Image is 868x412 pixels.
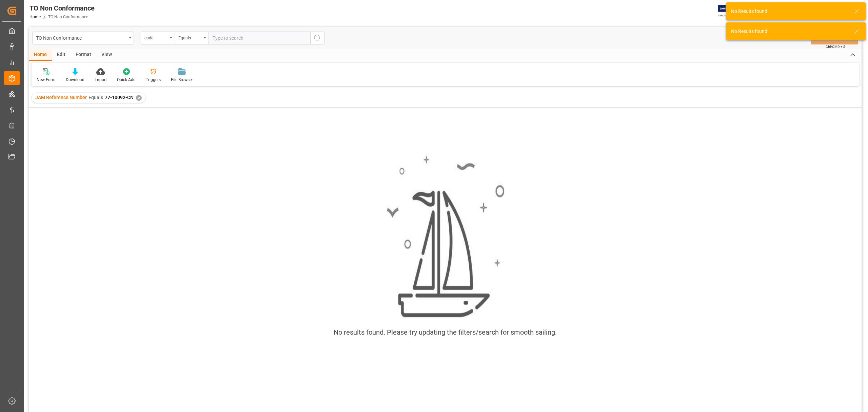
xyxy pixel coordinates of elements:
[71,49,96,61] div: Format
[96,49,117,61] div: View
[826,44,845,49] span: Ctrl/CMD + S
[29,49,52,61] div: Home
[32,32,134,44] button: open menu
[35,95,87,100] span: JAM Reference Number
[171,77,193,83] div: File Browser
[731,8,848,15] div: No Results found!
[144,33,167,41] div: code
[136,95,142,101] div: ✕
[731,28,848,35] div: No Results found!
[95,77,107,83] div: Import
[718,5,742,17] img: Exertis%20JAM%20-%20Email%20Logo.jpg_1722504956.jpg
[141,32,175,44] button: open menu
[29,3,95,13] div: TO Non Conformance
[29,15,41,19] a: Home
[178,33,201,41] div: Equals
[146,77,161,83] div: Triggers
[334,327,557,337] div: No results found. Please try updating the filters/search for smooth sailing.
[310,32,324,44] button: search button
[386,154,505,319] img: smooth_sailing.jpeg
[66,77,84,83] div: Download
[105,95,134,100] span: 77-10092-CN
[209,32,310,44] input: Type to search
[52,49,71,61] div: Edit
[175,32,209,44] button: open menu
[36,33,126,42] div: TO Non Conformance
[117,77,136,83] div: Quick Add
[88,95,103,100] span: Equals
[37,77,56,83] div: New Form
